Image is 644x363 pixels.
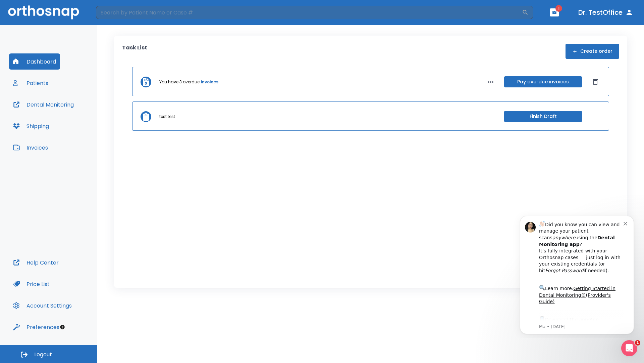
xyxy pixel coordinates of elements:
[9,75,52,91] button: Patients
[9,118,53,134] button: Shipping
[635,340,640,346] span: 1
[576,6,636,18] button: Dr. TestOffice
[555,5,562,12] span: 1
[9,139,52,156] button: Invoices
[9,254,63,271] button: Help Center
[9,297,76,314] button: Account Settings
[114,10,119,16] button: Dismiss notification
[621,340,637,356] iframe: Intercom live chat
[34,351,52,358] span: Logout
[29,106,114,140] div: Download the app: | ​ Let us know if you need help getting started!
[504,111,582,122] button: Finish Draft
[510,210,644,338] iframe: Intercom notifications message
[201,79,218,85] a: invoices
[8,5,79,19] img: Orthosnap
[9,96,78,113] button: Dental Monitoring
[9,53,60,70] button: Dashboard
[29,114,114,120] p: Message from Ma, sent 6w ago
[566,44,619,59] button: Create order
[9,276,54,292] button: Price List
[122,44,147,59] p: Task List
[159,79,200,85] p: You have 3 overdue
[590,77,601,87] button: Dismiss
[504,76,582,87] button: Pay overdue invoices
[29,107,89,119] a: App Store
[59,324,65,330] div: Tooltip anchor
[159,114,175,120] p: test test
[9,319,63,335] button: Preferences
[96,6,522,19] input: Search by Patient Name or Case #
